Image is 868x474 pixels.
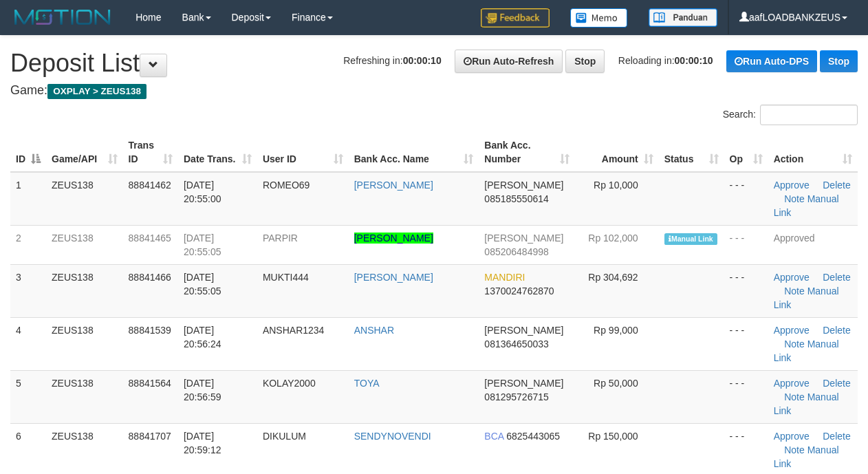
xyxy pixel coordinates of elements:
[484,286,554,297] span: Copy 1370024762870 to clipboard
[46,133,123,172] th: Game/API: activate to sort column ascending
[784,444,805,455] a: Note
[774,286,839,310] a: Manual Link
[675,55,713,66] strong: 00:00:10
[784,338,805,349] a: Note
[10,84,858,98] h4: Game:
[263,233,298,244] span: PARPIR
[46,264,123,317] td: ZEUS138
[263,378,316,389] span: KOLAY2000
[774,444,839,469] a: Manual Link
[263,180,310,191] span: ROMEO69
[484,180,563,191] span: [PERSON_NAME]
[46,172,123,226] td: ZEUS138
[768,225,858,264] td: Approved
[129,431,171,442] span: 88841707
[664,233,717,245] span: Manually Linked
[774,378,810,389] a: Approve
[354,378,380,389] a: TOYA
[343,55,441,66] span: Refreshing in:
[823,325,850,336] a: Delete
[354,325,394,336] a: ANSHAR
[724,264,768,317] td: - - -
[774,272,810,283] a: Approve
[823,272,850,283] a: Delete
[129,272,171,283] span: 88841466
[506,431,560,442] span: Copy 6825443065 to clipboard
[724,225,768,264] td: - - -
[354,431,431,442] a: SENDYNOVENDI
[484,233,563,244] span: [PERSON_NAME]
[484,431,503,442] span: BCA
[724,317,768,370] td: - - -
[594,378,638,389] span: Rp 50,000
[484,272,525,283] span: MANDIRI
[588,272,638,283] span: Rp 304,692
[575,133,659,172] th: Amount: activate to sort column ascending
[484,325,563,336] span: [PERSON_NAME]
[484,378,563,389] span: [PERSON_NAME]
[823,378,850,389] a: Delete
[481,8,550,28] img: Feedback.jpg
[354,180,433,191] a: [PERSON_NAME]
[784,391,805,402] a: Note
[594,180,638,191] span: Rp 10,000
[588,431,638,442] span: Rp 150,000
[10,50,858,77] h1: Deposit List
[46,317,123,370] td: ZEUS138
[184,325,221,349] span: [DATE] 20:56:24
[263,325,325,336] span: ANSHAR1234
[594,325,638,336] span: Rp 99,000
[123,133,178,172] th: Trans ID: activate to sort column ascending
[184,272,221,297] span: [DATE] 20:55:05
[184,431,221,455] span: [DATE] 20:59:12
[479,133,574,172] th: Bank Acc. Number: activate to sort column ascending
[349,133,479,172] th: Bank Acc. Name: activate to sort column ascending
[10,225,46,264] td: 2
[129,233,171,244] span: 88841465
[184,378,221,402] span: [DATE] 20:56:59
[588,233,638,244] span: Rp 102,000
[46,370,123,423] td: ZEUS138
[257,133,349,172] th: User ID: activate to sort column ascending
[774,193,839,218] a: Manual Link
[129,325,171,336] span: 88841539
[774,325,810,336] a: Approve
[184,180,221,204] span: [DATE] 20:55:00
[10,317,46,370] td: 4
[403,55,442,66] strong: 00:00:10
[10,264,46,317] td: 3
[263,272,309,283] span: MUKTI444
[768,133,858,172] th: Action: activate to sort column ascending
[354,233,433,244] a: [PERSON_NAME]
[184,233,221,257] span: [DATE] 20:55:05
[565,50,605,73] a: Stop
[774,431,810,442] a: Approve
[784,286,805,297] a: Note
[649,8,717,27] img: panduan.png
[823,180,850,191] a: Delete
[455,50,563,73] a: Run Auto-Refresh
[724,172,768,226] td: - - -
[263,431,306,442] span: DIKULUM
[10,370,46,423] td: 5
[823,431,850,442] a: Delete
[724,133,768,172] th: Op: activate to sort column ascending
[46,225,123,264] td: ZEUS138
[484,246,548,257] span: Copy 085206484998 to clipboard
[774,338,839,363] a: Manual Link
[774,391,839,416] a: Manual Link
[129,180,171,191] span: 88841462
[723,105,858,125] label: Search:
[10,133,46,172] th: ID: activate to sort column descending
[484,391,548,402] span: Copy 081295726715 to clipboard
[726,50,817,72] a: Run Auto-DPS
[47,84,147,99] span: OXPLAY > ZEUS138
[724,370,768,423] td: - - -
[10,7,115,28] img: MOTION_logo.png
[178,133,257,172] th: Date Trans.: activate to sort column ascending
[10,172,46,226] td: 1
[484,338,548,349] span: Copy 081364650033 to clipboard
[570,8,628,28] img: Button%20Memo.svg
[774,180,810,191] a: Approve
[129,378,171,389] span: 88841564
